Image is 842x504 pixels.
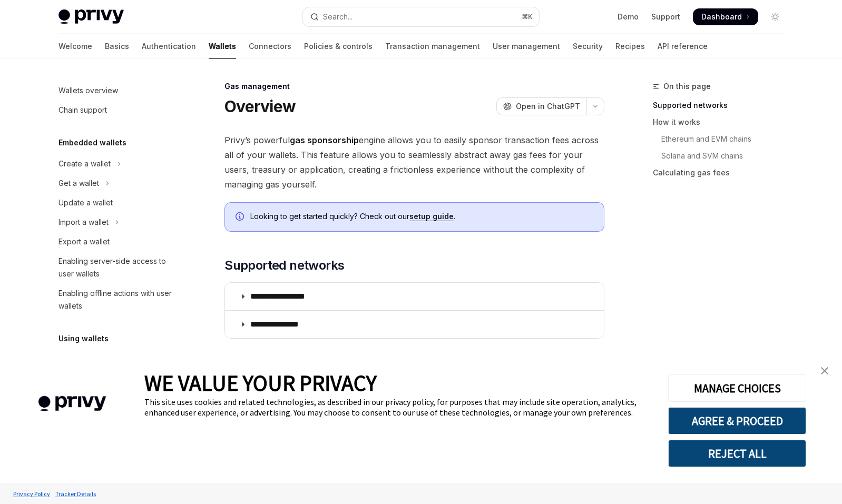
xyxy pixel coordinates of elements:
a: close banner [814,360,835,381]
span: Supported networks [224,257,344,274]
button: AGREE & PROCEED [668,407,806,434]
span: ⌘ K [522,13,533,21]
a: Privacy Policy [11,485,53,503]
button: Toggle Ethereum section [50,350,185,369]
a: Recipes [615,34,645,59]
h5: Embedded wallets [58,136,126,149]
span: Dashboard [701,12,742,22]
button: Toggle Import a wallet section [50,213,185,232]
a: Update a wallet [50,193,185,212]
strong: gas sponsorship [290,135,359,145]
a: Wallets overview [50,81,185,100]
a: Demo [618,12,639,22]
span: Want support for more networks? [224,349,604,364]
h5: Using wallets [58,332,109,345]
img: light logo [58,9,124,24]
svg: Info [236,212,246,223]
a: Reach out to us! [363,351,430,362]
div: Chain support [58,104,107,116]
div: Gas management [224,81,604,92]
div: Export a wallet [58,235,110,248]
a: User management [493,34,560,59]
div: Create a wallet [58,157,111,170]
a: setup guide [409,212,454,221]
button: Toggle Create a wallet section [50,154,185,173]
a: Connectors [249,34,291,59]
div: Search... [323,11,353,23]
div: Get a wallet [58,177,99,190]
a: Dashboard [693,8,758,25]
a: Enabling server-side access to user wallets [50,252,185,283]
button: Toggle Get a wallet section [50,174,185,193]
a: Support [651,12,680,22]
div: Update a wallet [58,196,113,209]
a: Tracker Details [53,485,99,503]
a: Policies & controls [304,34,373,59]
div: This site uses cookies and related technologies, as described in our privacy policy, for purposes... [144,397,652,418]
button: REJECT ALL [668,440,806,467]
span: On this page [663,80,711,93]
h1: Overview [224,97,296,116]
a: Enabling offline actions with user wallets [50,284,185,315]
div: Enabling offline actions with user wallets [58,287,179,312]
button: Open search [303,7,539,26]
a: Supported networks [653,97,792,114]
a: API reference [658,34,708,59]
a: How it works [653,114,792,131]
button: MANAGE CHOICES [668,374,806,402]
a: Solana and SVM chains [653,147,792,164]
a: Authentication [142,34,196,59]
span: Looking to get started quickly? Check out our . [250,211,593,222]
a: Welcome [58,34,92,59]
span: Open in ChatGPT [516,101,580,112]
a: Wallets [209,34,236,59]
img: close banner [821,367,828,374]
button: Toggle dark mode [767,8,784,25]
span: WE VALUE YOUR PRIVACY [144,369,377,397]
a: Calculating gas fees [653,164,792,181]
div: Enabling server-side access to user wallets [58,255,179,280]
a: Ethereum and EVM chains [653,131,792,147]
button: Open in ChatGPT [496,97,586,115]
a: Security [573,34,603,59]
a: Transaction management [385,34,480,59]
a: Chain support [50,101,185,120]
img: company logo [16,381,129,427]
div: Import a wallet [58,216,109,229]
a: Export a wallet [50,232,185,251]
span: Privy’s powerful engine allows you to easily sponsor transaction fees across all of your wallets.... [224,133,604,192]
a: Basics [105,34,129,59]
div: Wallets overview [58,84,118,97]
